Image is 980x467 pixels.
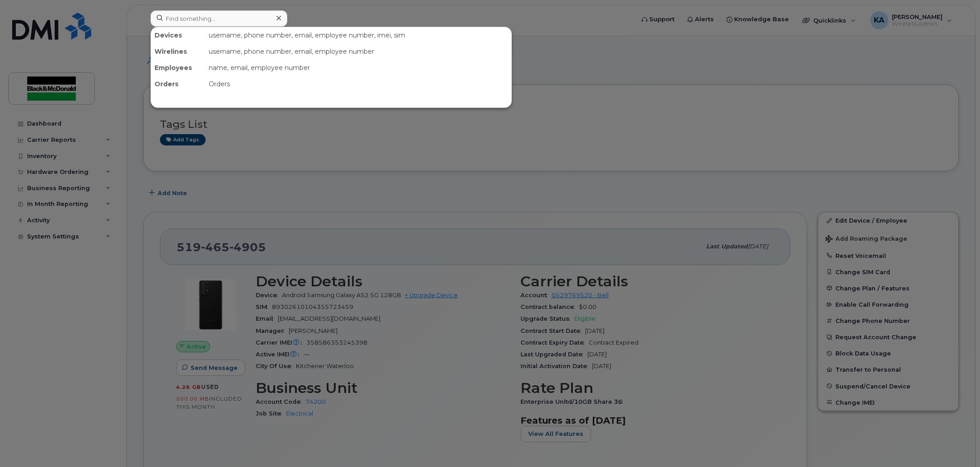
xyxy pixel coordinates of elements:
[205,43,511,60] div: username, phone number, email, employee number
[205,76,511,92] div: Orders
[205,27,511,43] div: username, phone number, email, employee number, imei, sim
[205,60,511,76] div: name, email, employee number
[151,76,205,92] div: Orders
[151,43,205,60] div: Wirelines
[151,27,205,43] div: Devices
[151,60,205,76] div: Employees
